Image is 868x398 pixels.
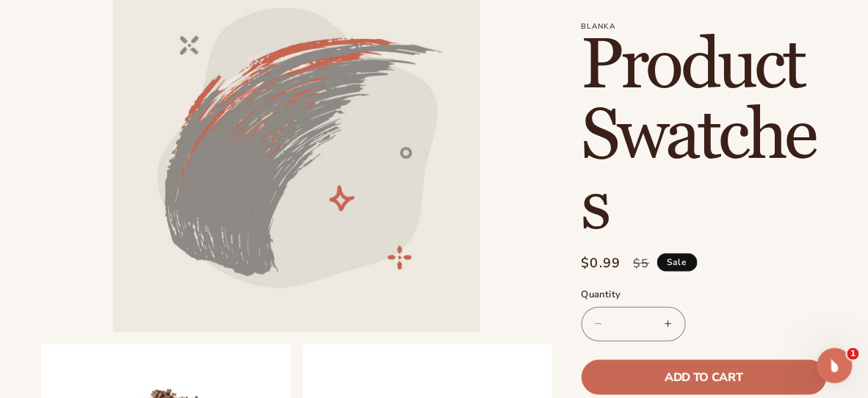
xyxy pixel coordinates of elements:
span: $0.99 [582,253,622,273]
s: $5 [633,255,650,272]
h1: Product Swatches [582,31,828,242]
p: Blanka [582,22,828,31]
span: Sale [657,253,698,272]
span: Add to cart [665,372,743,383]
label: Quantity [582,288,828,303]
span: 1 [847,348,859,360]
button: Add to cart [582,360,828,395]
iframe: Intercom live chat [817,348,853,383]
